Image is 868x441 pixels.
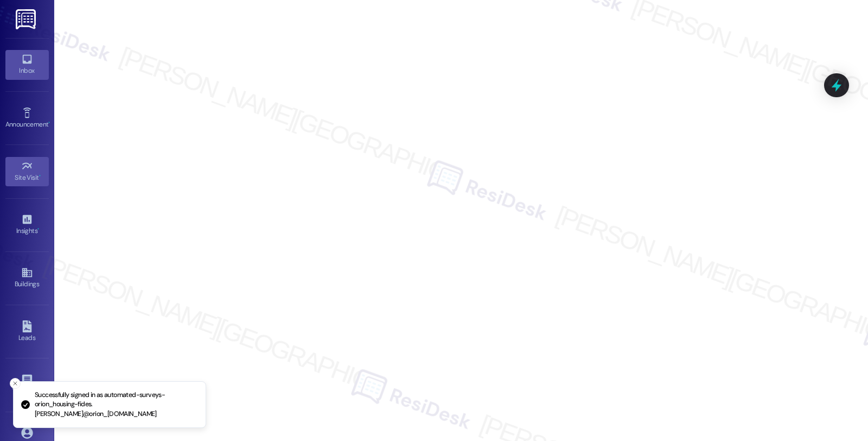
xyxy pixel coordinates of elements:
[39,172,41,180] span: •
[5,370,49,400] a: Templates •
[5,210,49,240] a: Insights •
[35,390,197,419] p: Successfully signed in as automated-surveys-orion_housing-fides.[PERSON_NAME]@orion_[DOMAIN_NAME]
[48,119,50,127] span: •
[5,317,49,346] a: Leads
[5,263,49,293] a: Buildings
[10,378,21,389] button: Close toast
[5,157,49,186] a: Site Visit •
[37,225,39,233] span: •
[16,9,38,29] img: ResiDesk Logo
[5,50,49,79] a: Inbox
